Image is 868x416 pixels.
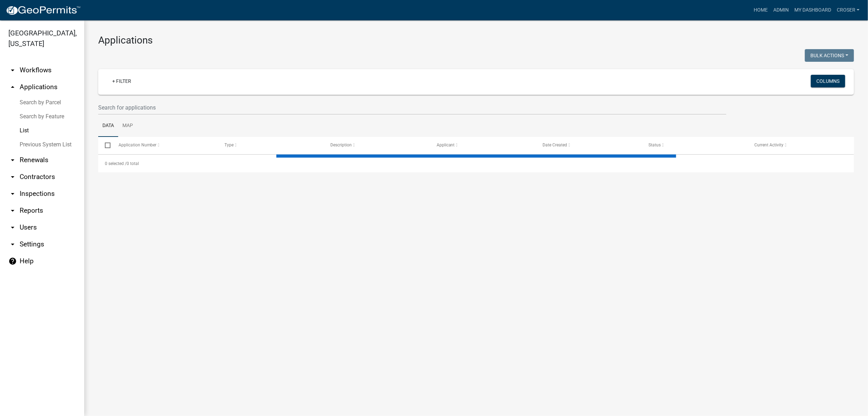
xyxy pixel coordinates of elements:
h3: Applications [98,34,854,46]
datatable-header-cell: Select [98,137,112,154]
datatable-header-cell: Application Number [112,137,217,154]
i: arrow_drop_down [8,156,17,164]
a: Home [751,4,771,17]
span: Application Number [119,143,157,147]
span: 0 selected / [105,161,127,166]
i: arrow_drop_down [8,190,17,198]
span: Type [224,143,234,147]
a: croser [834,4,862,17]
span: Description [330,143,352,147]
i: arrow_drop_down [8,66,17,74]
datatable-header-cell: Applicant [430,137,536,154]
datatable-header-cell: Description [324,137,430,154]
i: arrow_drop_down [8,206,17,215]
datatable-header-cell: Type [218,137,324,154]
button: Bulk Actions [805,49,854,62]
datatable-header-cell: Date Created [536,137,642,154]
datatable-header-cell: Status [642,137,748,154]
input: Search for applications [98,100,726,115]
i: arrow_drop_down [8,240,17,249]
a: My Dashboard [792,4,834,17]
i: arrow_drop_down [8,223,17,232]
a: Data [98,115,118,137]
i: help [8,257,17,265]
a: Admin [771,4,792,17]
a: Map [118,115,137,137]
span: Current Activity [755,143,784,147]
button: Columns [811,75,845,87]
div: 0 total [98,155,854,172]
i: arrow_drop_down [8,173,17,181]
span: Status [648,143,661,147]
a: + Filter [107,75,137,87]
i: arrow_drop_up [8,83,17,91]
span: Date Created [543,143,567,147]
datatable-header-cell: Current Activity [748,137,854,154]
span: Applicant [437,143,455,147]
